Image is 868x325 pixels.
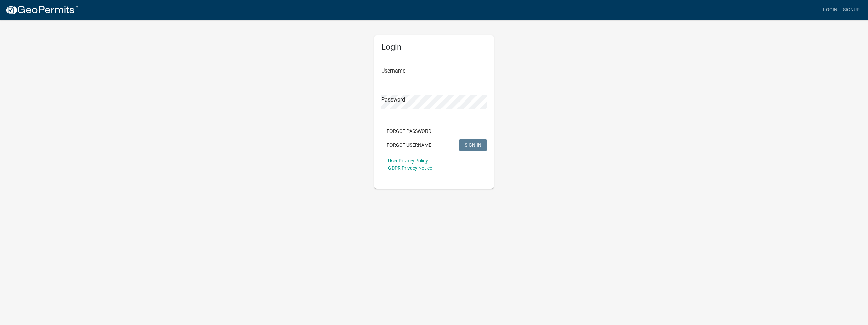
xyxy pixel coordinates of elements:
a: Signup [840,3,863,16]
a: Login [820,3,840,16]
a: GDPR Privacy Notice [388,165,432,171]
a: User Privacy Policy [388,158,428,164]
span: SIGN IN [465,142,481,148]
button: Forgot Username [381,139,437,151]
h5: Login [381,42,487,52]
button: SIGN IN [459,139,487,151]
button: Forgot Password [381,125,437,137]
